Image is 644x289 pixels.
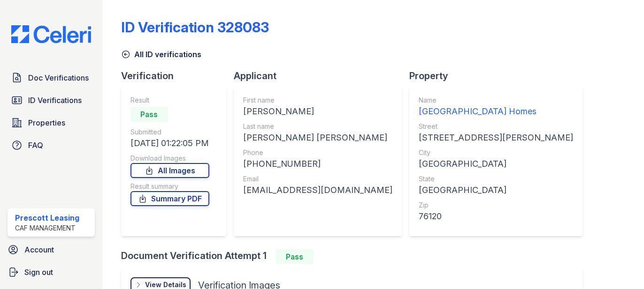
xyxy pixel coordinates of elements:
[243,105,392,118] div: [PERSON_NAME]
[234,69,409,82] div: Applicant
[419,174,573,184] div: State
[28,72,89,83] span: Doc Verifications
[4,25,99,43] img: CE_Logo_Blue-a8612792a0a2168367f1c8372b55b34899dd931a85d93a1a3d3e32e68fde9ad4.png
[28,95,82,106] span: ID Verifications
[8,68,95,87] a: Doc Verifications
[419,96,573,105] div: Name
[15,212,79,223] div: Prescott Leasing
[8,136,95,155] a: FAQ
[243,174,392,184] div: Email
[243,184,392,197] div: [EMAIL_ADDRESS][DOMAIN_NAME]
[130,107,168,122] div: Pass
[121,69,234,82] div: Verification
[130,182,209,191] div: Result summary
[8,91,95,110] a: ID Verifications
[276,249,314,264] div: Pass
[121,19,269,36] div: ID Verification 328083
[15,223,79,233] div: CAF Management
[130,127,209,137] div: Submitted
[419,184,573,197] div: [GEOGRAPHIC_DATA]
[419,148,573,157] div: City
[130,96,209,105] div: Result
[4,240,99,259] a: Account
[243,157,392,170] div: [PHONE_NUMBER]
[24,267,53,278] span: Sign out
[243,122,392,131] div: Last name
[24,244,54,255] span: Account
[605,252,635,280] iframe: chat widget
[8,113,95,132] a: Properties
[419,200,573,210] div: Zip
[4,263,99,282] a: Sign out
[419,157,573,170] div: [GEOGRAPHIC_DATA]
[130,154,209,163] div: Download Images
[419,96,573,118] a: Name [GEOGRAPHIC_DATA] Homes
[130,163,209,178] a: All Images
[243,96,392,105] div: First name
[243,148,392,157] div: Phone
[28,117,65,128] span: Properties
[130,191,209,206] a: Summary PDF
[419,210,573,223] div: 76120
[243,131,392,144] div: [PERSON_NAME] [PERSON_NAME]
[28,140,43,151] span: FAQ
[121,49,201,60] a: All ID verifications
[419,131,573,144] div: [STREET_ADDRESS][PERSON_NAME]
[121,249,590,264] div: Document Verification Attempt 1
[419,122,573,131] div: Street
[409,69,590,82] div: Property
[419,105,573,118] div: [GEOGRAPHIC_DATA] Homes
[130,137,209,150] div: [DATE] 01:22:05 PM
